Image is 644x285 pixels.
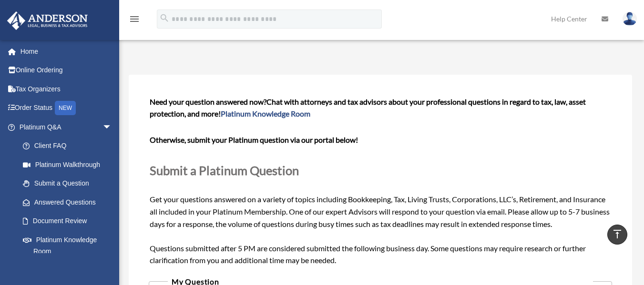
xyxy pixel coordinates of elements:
a: Platinum Knowledge Room [13,230,126,261]
a: Online Ordering [7,61,126,80]
a: menu [129,17,140,25]
b: Otherwise, submit your Platinum question via our portal below! [150,135,358,144]
i: menu [129,13,140,25]
span: Need your question answered now? [150,97,266,106]
div: NEW [55,101,76,115]
a: Home [7,42,126,61]
span: Submit a Platinum Question [150,163,299,177]
a: Platinum Q&Aarrow_drop_down [7,118,126,137]
span: Get your questions answered on a variety of topics including Bookkeeping, Tax, Living Trusts, Cor... [150,97,611,265]
a: Order StatusNEW [7,98,126,118]
a: Answered Questions [13,193,126,212]
a: Submit a Question [13,174,122,193]
a: vertical_align_top [607,225,627,245]
a: Tax Organizers [7,79,126,98]
i: search [159,13,170,23]
i: vertical_align_top [612,228,623,240]
a: Client FAQ [13,137,126,156]
a: Document Review [13,212,126,231]
img: User Pic [623,12,637,26]
span: Chat with attorneys and tax advisors about your professional questions in regard to tax, law, ass... [150,97,586,118]
a: Platinum Knowledge Room [221,109,310,118]
img: Anderson Advisors Platinum Portal [4,11,91,30]
span: arrow_drop_down [102,118,122,137]
a: Platinum Walkthrough [13,155,126,174]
